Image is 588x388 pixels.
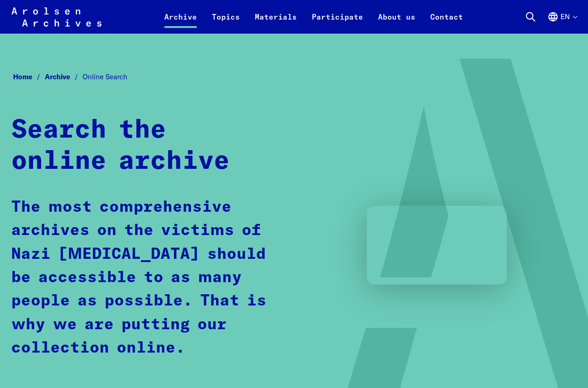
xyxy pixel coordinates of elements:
[547,11,577,34] button: English, language selection
[304,11,371,34] a: Participate
[83,72,127,81] span: Online Search
[423,11,470,34] a: Contact
[11,117,230,174] strong: Search the online archive
[11,70,577,84] nav: Breadcrumb
[247,11,304,34] a: Materials
[371,11,423,34] a: About us
[45,72,83,81] a: Archive
[11,196,278,360] p: The most comprehensive archives on the victims of Nazi [MEDICAL_DATA] should be accessible to as ...
[13,72,45,81] a: Home
[157,6,470,28] nav: Primary
[204,11,247,34] a: Topics
[157,11,204,34] a: Archive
